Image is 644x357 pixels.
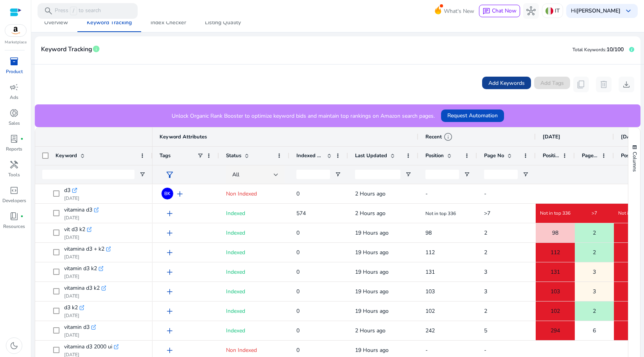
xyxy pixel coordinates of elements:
[9,186,19,195] span: code_blocks
[20,137,23,140] span: fiber_manual_record
[9,212,19,221] span: book_4
[151,20,186,25] span: Index Checker
[593,244,596,260] span: 2
[9,134,19,144] span: lab_profile
[576,7,621,14] b: [PERSON_NAME]
[165,287,174,296] span: add
[42,170,135,179] input: Keyword Filter Input
[296,190,300,197] span: 0
[165,228,174,238] span: add
[621,152,637,159] span: Position
[355,229,389,237] span: 19 Hours ago
[355,190,386,197] span: 2 Hours ago
[484,268,487,276] span: 3
[64,215,99,221] p: [DATE]
[425,229,432,237] span: 98
[492,7,517,14] span: Chat Now
[160,152,170,159] span: Tags
[165,248,174,257] span: add
[425,268,435,276] span: 131
[64,283,100,294] span: vitamina d3 k2
[64,341,112,352] span: vitamina d3 2000 ui
[2,197,26,204] p: Developers
[139,171,145,178] button: Open Filter Menu
[64,195,79,201] p: [DATE]
[226,229,245,237] span: Indexed
[425,346,428,354] span: -
[622,80,631,89] span: download
[44,20,68,25] span: Overview
[484,307,487,315] span: 2
[41,43,92,56] span: Keyword Tracking
[64,293,106,299] p: [DATE]
[226,288,245,295] span: Indexed
[9,341,19,350] span: dark_mode
[488,79,525,87] span: Add Keywords
[555,4,560,18] p: IT
[165,170,174,179] span: filter_alt
[571,8,621,14] p: Hi
[92,45,100,53] span: info
[484,170,518,179] input: Page No Filter Input
[425,249,435,256] span: 112
[355,249,389,256] span: 19 Hours ago
[226,152,241,159] span: Status
[165,267,174,277] span: add
[526,6,536,16] span: hub
[621,133,639,140] span: [DATE]
[56,152,77,159] span: Keyword
[582,152,598,159] span: Page No
[355,288,389,295] span: 19 Hours ago
[296,288,300,295] span: 0
[205,20,241,25] span: Listing Quality
[5,25,26,36] img: amazon.svg
[444,4,474,18] span: What's New
[551,323,560,339] span: 294
[226,249,245,256] span: Indexed
[226,346,257,354] span: Non Indexed
[165,326,174,335] span: add
[165,307,174,316] span: add
[484,346,486,354] span: -
[3,223,25,230] p: Resources
[64,273,103,280] p: [DATE]
[355,210,386,217] span: 2 Hours ago
[425,152,444,159] span: Position
[9,120,20,127] p: Sales
[425,190,428,197] span: -
[9,57,19,66] span: inventory_2
[64,263,97,274] span: vitamin d3 k2
[232,171,239,178] span: All
[441,109,504,122] button: Request Automation
[606,46,624,53] span: 10/100
[482,77,531,89] button: Add Keywords
[425,307,435,315] span: 102
[20,215,23,218] span: fiber_manual_record
[593,283,596,300] span: 3
[522,171,529,178] button: Open Filter Menu
[164,191,170,196] span: BK
[335,171,341,178] button: Open Filter Menu
[10,94,18,101] p: Ads
[484,249,487,256] span: 2
[540,210,570,216] span: Not in top 336
[593,225,596,241] span: 2
[296,307,300,315] span: 0
[9,83,19,92] span: campaign
[425,170,459,179] input: Position Filter Input
[172,112,435,120] p: Unlock Organic Rank Booster to optimize keyword bids and maintain top rankings on Amazon search p...
[631,152,638,172] span: Columns
[593,303,596,319] span: 2
[572,47,606,53] span: Total Keywords:
[543,152,559,159] span: Position
[545,7,553,15] img: it.svg
[479,5,520,17] button: chatChat Now
[593,323,596,339] span: 6
[552,225,558,241] span: 98
[70,7,77,15] span: /
[64,185,70,196] span: d3
[551,303,560,319] span: 102
[296,152,324,159] span: Indexed Products
[425,288,435,295] span: 103
[226,327,245,334] span: Indexed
